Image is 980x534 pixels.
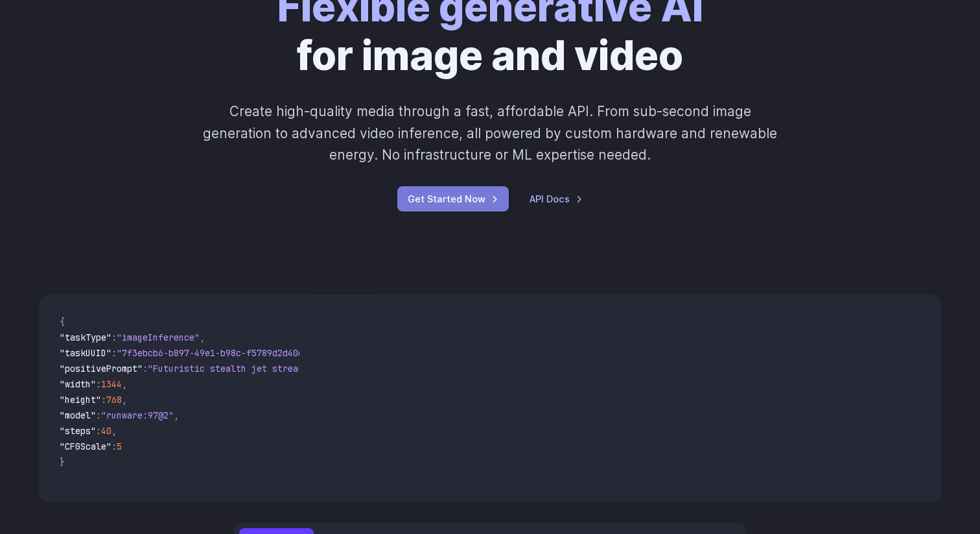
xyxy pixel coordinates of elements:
[111,441,117,452] span: :
[143,363,148,374] span: :
[101,378,122,390] span: 1344
[60,441,111,452] span: "CFGScale"
[117,347,314,359] span: "7f3ebcb6-b897-49e1-b98c-f5789d2d40d7"
[174,409,179,421] span: ,
[530,191,583,206] a: API Docs
[60,394,101,406] span: "height"
[148,363,620,374] span: "Futuristic stealth jet streaking through a neon-lit cityscape with glowing purple exhaust"
[111,425,117,437] span: ,
[122,394,127,406] span: ,
[200,332,205,343] span: ,
[60,456,65,468] span: }
[96,425,101,437] span: :
[122,378,127,390] span: ,
[111,332,117,343] span: :
[111,347,117,359] span: :
[60,425,96,437] span: "steps"
[60,409,96,421] span: "model"
[117,332,200,343] span: "imageInference"
[60,347,111,359] span: "taskUUID"
[96,378,101,390] span: :
[106,394,122,406] span: 768
[60,378,96,390] span: "width"
[202,101,779,165] p: Create high-quality media through a fast, affordable API. From sub-second image generation to adv...
[60,316,65,328] span: {
[101,409,174,421] span: "runware:97@2"
[60,332,111,343] span: "taskType"
[60,363,143,374] span: "positivePrompt"
[397,186,509,212] a: Get Started Now
[117,441,122,452] span: 5
[96,409,101,421] span: :
[101,425,111,437] span: 40
[101,394,106,406] span: :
